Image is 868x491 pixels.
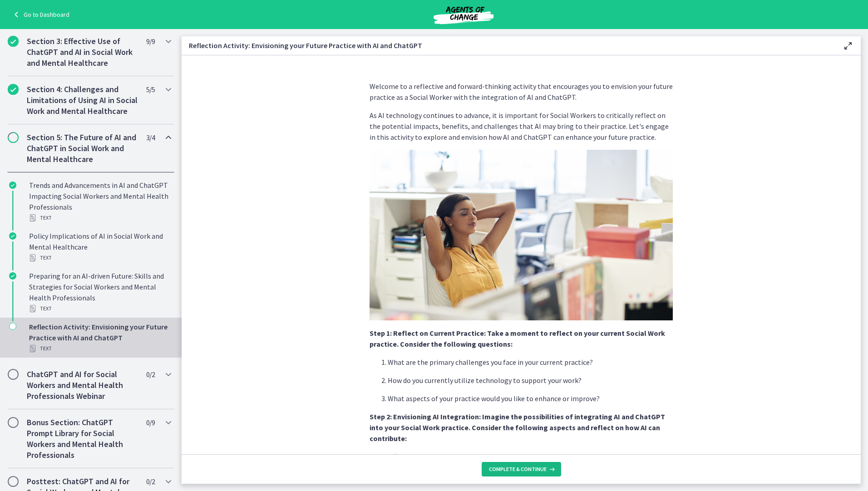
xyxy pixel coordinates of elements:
strong: Efficiency and Time Management [388,452,497,461]
div: Trends and Advancements in AI and ChatGPT Impacting Social Workers and Mental Health Professionals [29,180,171,223]
button: Complete & continue [482,462,561,476]
img: Agents of Change [409,4,518,25]
h2: ChatGPT and AI for Social Workers and Mental Health Professionals Webinar [27,369,138,402]
h2: Section 5: The Future of AI and ChatGPT in Social Work and Mental Healthcare [27,132,138,165]
div: Preparing for an AI-driven Future: Skills and Strategies for Social Workers and Mental Health Pro... [29,270,171,314]
p: : How can AI tools streamline administrative tasks, data management, or scheduling, allowing you ... [388,451,673,484]
span: 0 / 2 [146,476,155,487]
i: Completed [9,182,16,189]
div: Text [29,303,171,314]
div: Reflection Activity: Envisioning your Future Practice with AI and ChatGPT [29,321,171,354]
p: What aspects of your practice would you like to enhance or improve? [388,393,673,404]
img: Slides_for_Title_Slides_for_ChatGPT_and_AI_for_Social_Work_%2821%29.png [370,150,673,320]
div: Text [29,252,171,263]
i: Completed [9,272,16,280]
strong: Step 1: Reflect on Current Practice: Take a moment to reflect on your current Social Work practic... [370,329,665,349]
strong: Step 2: Envisioning AI Integration: Imagine the possibilities of integrating AI and ChatGPT into ... [370,412,665,443]
span: 0 / 9 [146,417,155,428]
h3: Reflection Activity: Envisioning your Future Practice with AI and ChatGPT [189,40,828,51]
i: Completed [8,36,19,47]
span: 3 / 4 [146,132,155,143]
h2: Section 4: Challenges and Limitations of Using AI in Social Work and Mental Healthcare [27,84,138,117]
span: Complete & continue [489,466,547,473]
span: 5 / 5 [146,84,155,95]
h2: Section 3: Effective Use of ChatGPT and AI in Social Work and Mental Healthcare [27,36,138,69]
div: Text [29,212,171,223]
p: Welcome to a reflective and forward-thinking activity that encourages you to envision your future... [370,81,673,103]
i: Completed [8,84,19,95]
span: 0 / 2 [146,369,155,380]
h2: Bonus Section: ChatGPT Prompt Library for Social Workers and Mental Health Professionals [27,417,138,461]
div: Text [29,343,171,354]
span: 9 / 9 [146,36,155,47]
p: As AI technology continues to advance, it is important for Social Workers to critically reflect o... [370,110,673,142]
p: What are the primary challenges you face in your current practice? [388,357,673,368]
a: Go to Dashboard [11,9,69,20]
p: How do you currently utilize technology to support your work? [388,375,673,386]
i: Completed [9,232,16,240]
div: Policy Implications of AI in Social Work and Mental Healthcare [29,231,171,263]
